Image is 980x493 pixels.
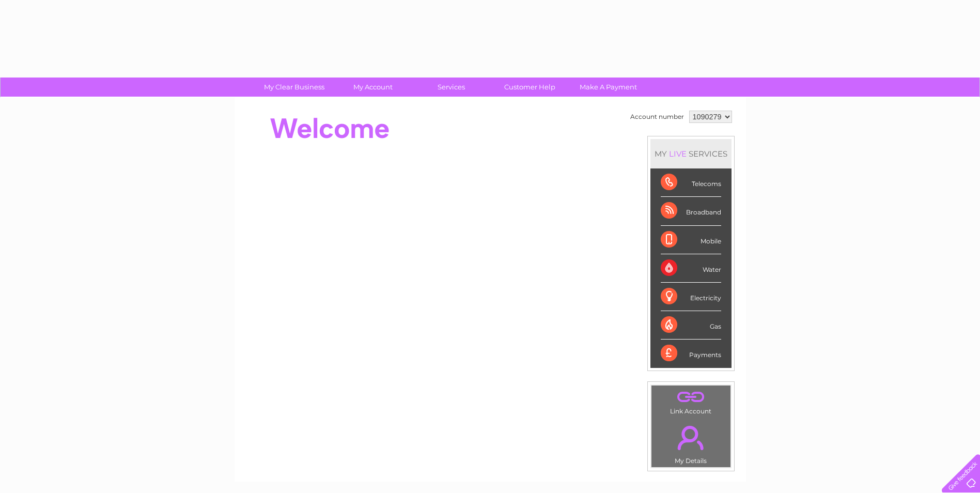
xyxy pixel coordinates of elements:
div: Water [661,254,721,283]
a: . [654,388,728,406]
div: MY SERVICES [650,139,732,168]
a: My Clear Business [252,78,337,97]
a: . [654,420,728,456]
div: Mobile [661,226,721,254]
td: Link Account [651,385,731,418]
div: LIVE [667,149,689,159]
div: Telecoms [661,168,721,197]
a: Customer Help [487,78,572,97]
a: Services [409,78,494,97]
div: Broadband [661,197,721,225]
td: Account number [628,108,687,126]
div: Payments [661,340,721,367]
a: Make A Payment [566,78,651,97]
div: Gas [661,311,721,340]
td: My Details [651,417,731,468]
div: Electricity [661,283,721,311]
a: My Account [330,78,415,97]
